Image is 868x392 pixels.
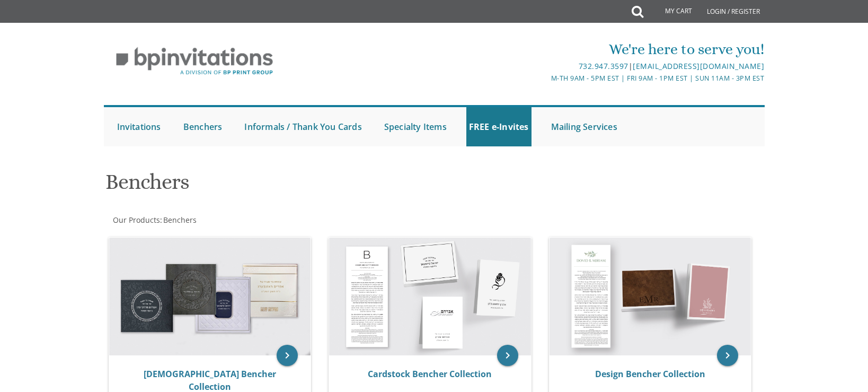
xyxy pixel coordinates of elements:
a: keyboard_arrow_right [277,345,298,366]
a: Benchers [181,107,225,146]
a: Specialty Items [382,107,449,146]
div: We're here to serve you! [324,39,764,60]
a: Cardstock Bencher Collection [368,368,492,380]
h1: Benchers [105,170,538,202]
a: [EMAIL_ADDRESS][DOMAIN_NAME] [633,61,764,71]
a: keyboard_arrow_right [717,345,738,366]
img: Design Bencher Collection [550,238,751,355]
a: My Cart [642,1,699,22]
a: Our Products [112,215,160,225]
a: Informals / Thank You Cards [242,107,364,146]
img: Judaica Bencher Collection [109,238,311,355]
a: FREE e-Invites [466,107,532,146]
a: Mailing Services [548,107,620,146]
div: : [104,215,435,225]
img: BP Invitation Loft [104,39,286,83]
a: Invitations [114,107,164,146]
div: | [324,60,764,73]
img: Cardstock Bencher Collection [329,238,531,355]
a: keyboard_arrow_right [497,345,518,366]
span: Benchers [163,215,197,225]
a: 732.947.3597 [579,61,628,71]
a: Benchers [162,215,197,225]
a: Design Bencher Collection [595,368,705,380]
div: M-Th 9am - 5pm EST | Fri 9am - 1pm EST | Sun 11am - 3pm EST [324,73,764,84]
